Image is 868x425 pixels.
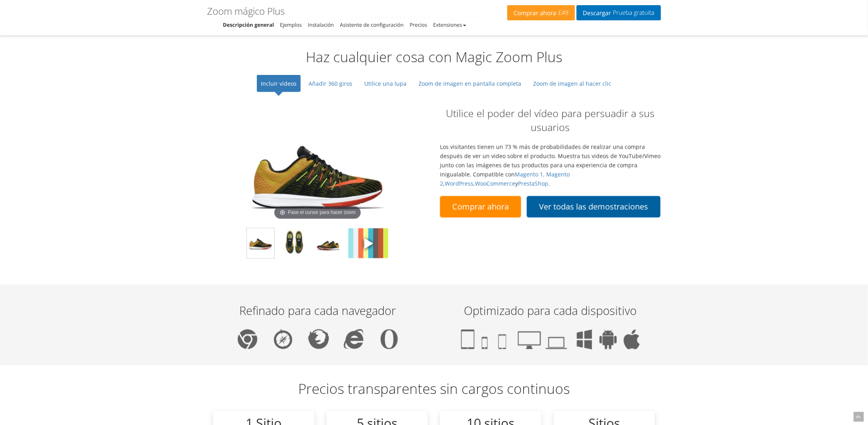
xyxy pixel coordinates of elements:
font: , [443,180,445,187]
a: Ver todas las demostraciones [527,196,661,218]
a: Asistente de configuración [340,21,404,28]
img: Chrome, Safari, Firefox, Internet Explorer, Opera [238,329,398,349]
a: WordPress [445,180,473,187]
img: Zoom mágico Plus [247,228,274,258]
img: Zoom mágico Plus [315,228,342,258]
a: Zoom mágico PlusPase el cursor para hacer zoom [238,110,397,222]
a: Ejemplos [280,21,302,28]
font: Optimizado para cada dispositivo [464,303,637,319]
a: Instalación [308,21,334,28]
font: Incluir vídeos [261,80,297,87]
img: Zoom mágico Plus [348,228,388,258]
a: DescargarPrueba gratuita [577,5,661,20]
img: Zoom mágico Plus [281,228,308,258]
a: Precios [410,21,427,28]
font: Prueba gratuita [613,9,655,17]
img: Zoom mágico Plus [238,110,397,222]
font: Precios transparentes sin cargos continuos [298,380,570,398]
font: Zoom mágico Plus [207,4,285,18]
font: Zoom de imagen en pantalla completa [418,80,521,87]
font: Utilice una lupa [364,80,407,87]
font: Zoom de imagen al hacer clic [533,80,611,87]
a: PrestaShop [518,180,548,187]
a: Extensiones [433,21,466,28]
a: Descripción general [223,21,274,28]
font: Añadir 360 giros [309,80,352,87]
font: y [515,180,518,187]
a: Comprar ahora [440,196,521,218]
font: £49 [558,9,569,17]
font: Comprar ahora [452,201,509,212]
font: Haz cualquier cosa con Magic Zoom Plus [306,47,562,66]
a: WooCommerce [475,180,515,187]
font: Descargar [583,9,611,17]
font: Comprar ahora [514,9,556,17]
font: Los visitantes tienen un 73 % más de probabilidades de realizar una compra después de ver un vide... [440,143,661,178]
font: Refinado para cada navegador [239,303,396,319]
a: Comprar ahora£49 [507,5,575,20]
font: Extensiones [433,21,462,28]
font: Ver todas las demostraciones [539,201,648,212]
font: Utilice el poder del vídeo para persuadir a sus usuarios [446,106,655,134]
font: , [473,180,475,187]
font: . [548,180,550,187]
img: Tableta, teléfono, teléfono inteligente, computadora de escritorio, portátil, Windows, Android, iOS [461,329,640,350]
